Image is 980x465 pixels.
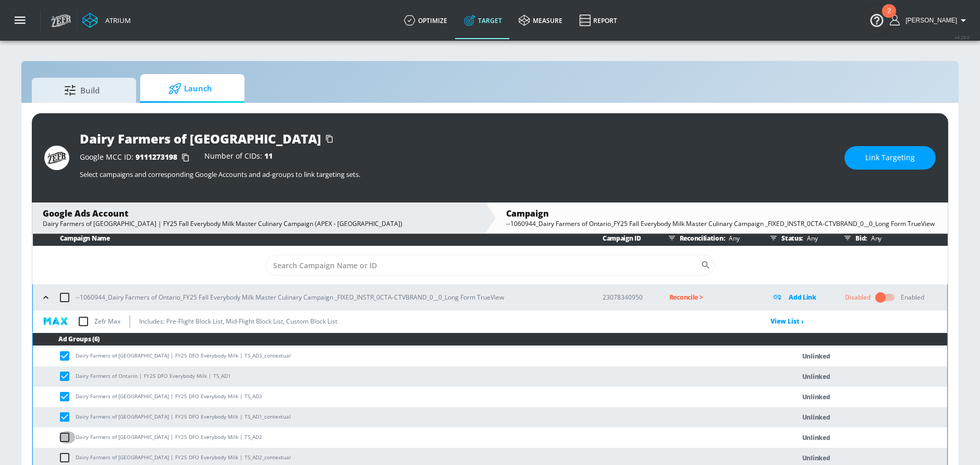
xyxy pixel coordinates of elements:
span: Build [42,78,121,103]
a: View List › [770,317,804,326]
div: 2 [887,11,891,25]
div: Search CID Name or Number [265,255,715,276]
div: Number of CIDs: [204,152,273,163]
span: 9111273198 [136,152,177,162]
td: Dairy Farmers of Ontario | FY25 DFO Everybody Milk | TS_AD1 [33,366,774,387]
button: Link Targeting [844,146,936,170]
p: Unlinked [802,350,830,362]
p: Add Link [789,291,816,303]
span: v 4.28.0 [955,34,970,40]
a: Report [571,2,626,39]
td: Dairy Farmers of [GEOGRAPHIC_DATA] | FY25 DFO Everybody Milk | TS_AD3_contextual [33,346,774,366]
td: Dairy Farmers of [GEOGRAPHIC_DATA] | FY25 DFO Everybody Milk | TS_AD2 [33,427,774,448]
div: Atrium [101,16,131,25]
a: Atrium [82,13,131,28]
p: 23078340950 [603,292,653,303]
div: Google MCC ID: [80,152,194,163]
div: Add Link [771,291,828,303]
div: Status: [766,230,828,246]
div: Disabled [845,293,871,302]
td: Dairy Farmers of [GEOGRAPHIC_DATA] | FY25 DFO Everybody Milk | TS_AD1_contextual [33,407,774,427]
p: Includes: Pre-Flight Block List, Mid-Flight Block List, Custom Block List [139,316,337,327]
span: Launch [151,76,230,101]
p: Unlinked [802,432,830,444]
p: Unlinked [802,452,830,464]
span: login as: nathan.mistretta@zefr.com [901,17,957,24]
button: Open Resource Center, 2 new notifications [862,5,891,34]
td: Dairy Farmers of [GEOGRAPHIC_DATA] | FY25 DFO Everybody Milk | TS_AD3 [33,387,774,407]
th: Campaign ID [586,230,653,246]
div: Enabled [901,293,924,302]
input: Search Campaign Name or ID [265,255,701,276]
div: Bid: [840,230,942,246]
p: Any [803,233,817,244]
p: Unlinked [802,391,830,403]
div: Dairy Farmers of [GEOGRAPHIC_DATA] | FY25 Fall Everybody Milk Master Culinary Campaign (APEX - [G... [43,219,474,228]
button: [PERSON_NAME] [890,14,970,27]
a: Target [456,2,510,39]
span: Link Targeting [865,151,915,164]
div: --1060944_Dairy Farmers of Ontario_FY25 Fall Everybody Milk Master Culinary Campaign _FIXED_INSTR... [506,219,937,228]
p: Reconcile > [669,291,755,303]
p: Any [867,233,881,244]
div: Google Ads AccountDairy Farmers of [GEOGRAPHIC_DATA] | FY25 Fall Everybody Milk Master Culinary C... [32,202,484,233]
div: Dairy Farmers of [GEOGRAPHIC_DATA] [80,130,321,147]
p: Unlinked [802,371,830,383]
div: Reconciliation: [664,230,755,246]
p: Any [725,233,739,244]
th: Campaign Name [33,230,586,246]
div: Google Ads Account [43,208,474,219]
div: Campaign [506,208,937,219]
th: Ad Groups (6) [33,333,947,346]
p: Unlinked [802,411,830,423]
a: measure [510,2,571,39]
p: Select campaigns and corresponding Google Accounts and ad-groups to link targeting sets. [80,170,834,179]
p: --1060944_Dairy Farmers of Ontario_FY25 Fall Everybody Milk Master Culinary Campaign _FIXED_INSTR... [76,292,504,303]
p: Zefr Max [94,316,120,327]
span: 11 [264,151,273,161]
a: optimize [396,2,456,39]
